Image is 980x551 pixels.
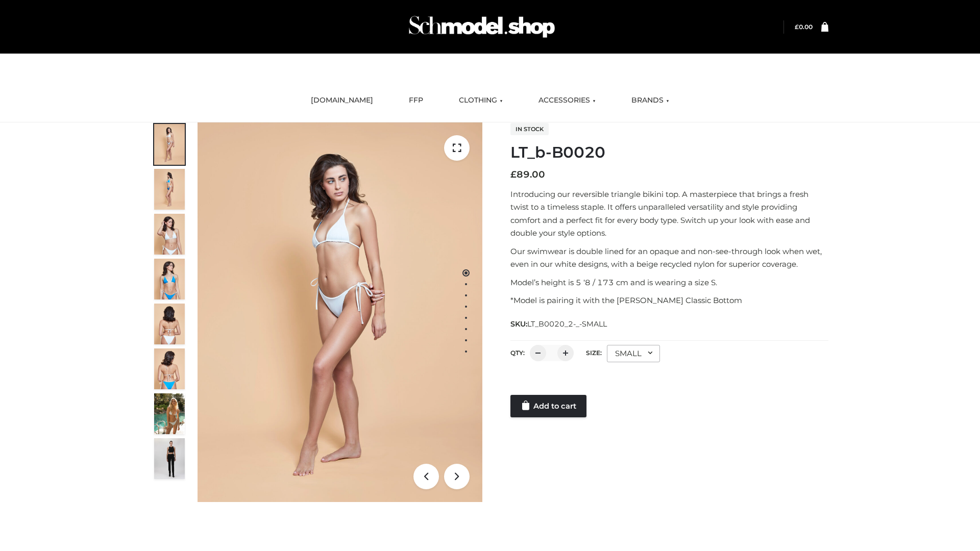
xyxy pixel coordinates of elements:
p: Introducing our reversible triangle bikini top. A masterpiece that brings a fresh twist to a time... [510,188,828,240]
a: [DOMAIN_NAME] [303,89,381,112]
span: In stock [510,123,549,135]
p: Model’s height is 5 ‘8 / 173 cm and is wearing a size S. [510,276,828,289]
label: QTY: [510,349,525,357]
p: Our swimwear is double lined for an opaque and non-see-through look when wet, even in our white d... [510,245,828,271]
span: SKU: [510,318,608,330]
img: ArielClassicBikiniTop_CloudNine_AzureSky_OW114ECO_7-scaled.jpg [154,304,185,344]
label: Size: [586,349,602,357]
img: Schmodel Admin 964 [405,7,558,47]
img: ArielClassicBikiniTop_CloudNine_AzureSky_OW114ECO_1-scaled.jpg [154,124,185,165]
img: ArielClassicBikiniTop_CloudNine_AzureSky_OW114ECO_3-scaled.jpg [154,214,185,255]
img: ArielClassicBikiniTop_CloudNine_AzureSky_OW114ECO_4-scaled.jpg [154,259,185,299]
span: £ [795,23,799,31]
img: 49df5f96394c49d8b5cbdcda3511328a.HD-1080p-2.5Mbps-49301101_thumbnail.jpg [154,438,185,479]
img: Arieltop_CloudNine_AzureSky2.jpg [154,393,185,434]
span: £ [510,169,517,180]
a: Add to cart [510,395,586,417]
p: *Model is pairing it with the [PERSON_NAME] Classic Bottom [510,294,828,307]
bdi: 89.00 [510,169,545,180]
a: £0.00 [795,23,813,31]
bdi: 0.00 [795,23,813,31]
a: CLOTHING [451,89,510,112]
img: ArielClassicBikiniTop_CloudNine_AzureSky_OW114ECO_1 [198,122,482,502]
a: FFP [401,89,431,112]
img: ArielClassicBikiniTop_CloudNine_AzureSky_OW114ECO_2-scaled.jpg [154,169,185,210]
a: BRANDS [624,89,677,112]
img: ArielClassicBikiniTop_CloudNine_AzureSky_OW114ECO_8-scaled.jpg [154,348,185,389]
h1: LT_b-B0020 [510,143,828,162]
div: SMALL [607,345,660,362]
span: LT_B0020_2-_-SMALL [527,319,607,329]
a: ACCESSORIES [531,89,603,112]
